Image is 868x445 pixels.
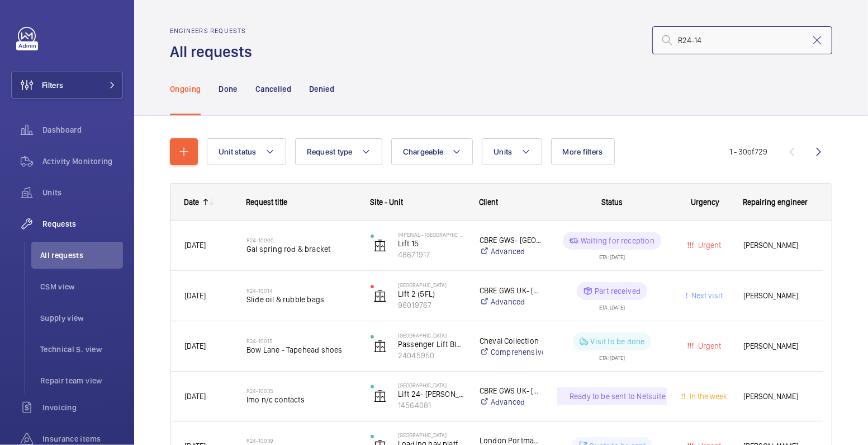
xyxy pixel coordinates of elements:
span: [DATE] [184,291,206,300]
input: Search by request number or quote number [652,26,832,54]
span: Insurance items [42,433,123,444]
h2: R24-10015 [246,338,356,344]
span: Activity Monitoring [42,156,123,167]
p: Lift 15 [398,238,465,249]
p: [GEOGRAPHIC_DATA] [398,332,465,339]
span: Unit status [219,147,257,156]
span: Urgency [691,198,719,207]
p: Part received [595,285,641,297]
a: Comprehensive [480,346,543,358]
a: Advanced [480,396,543,407]
p: Imperial - [GEOGRAPHIC_DATA] [398,231,465,238]
h1: All requests [170,41,259,62]
div: ETA: [DATE] [599,300,625,310]
button: Request type [295,138,382,165]
span: CSM view [40,281,123,292]
p: Ready to be sent to Netsuite [570,391,666,402]
span: Imo n/c contacts [246,394,356,405]
p: Done [219,83,237,95]
button: More filters [551,138,615,165]
p: [GEOGRAPHIC_DATA] [398,382,465,388]
span: More filters [563,147,603,156]
span: Repairing engineer [743,198,808,207]
img: elevator.svg [373,239,387,252]
p: Cancelled [255,83,291,95]
img: elevator.svg [373,390,387,403]
span: In the week [687,392,727,401]
span: Filters [42,79,63,91]
p: [GEOGRAPHIC_DATA] [398,282,465,288]
span: Status [601,198,623,207]
span: Slide oil & rubble bags [246,294,356,305]
a: Advanced [480,296,543,307]
span: Request type [307,147,353,156]
span: Units [42,187,123,198]
p: Lift 24- [PERSON_NAME] Wing External Glass Building 201 [398,388,465,400]
p: 96019767 [398,299,465,311]
img: elevator.svg [373,340,387,353]
span: [DATE] [184,341,206,350]
span: Next visit [690,291,723,300]
span: Bow Lane - Tapehead shoes [246,344,356,355]
span: Dashboard [42,124,123,135]
p: 14564081 [398,400,465,411]
button: Unit status [207,138,286,165]
span: All requests [40,250,123,261]
span: Units [494,147,512,156]
span: Supply view [40,312,123,324]
span: Invoicing [42,402,123,413]
p: CBRE GWS UK- [GEOGRAPHIC_DATA] [480,285,543,296]
span: of [747,147,755,156]
span: Gal spring rod & bracket [246,243,356,255]
span: Chargeable [403,147,444,156]
p: [GEOGRAPHIC_DATA] [398,432,465,438]
p: Denied [309,83,334,95]
span: Urgent [696,241,721,250]
img: elevator.svg [373,289,387,303]
span: [DATE] [184,392,206,401]
span: [DATE] [184,241,206,250]
button: Chargeable [391,138,473,165]
span: [PERSON_NAME] [743,390,809,403]
div: Date [184,198,199,207]
p: Waiting for reception [581,235,654,246]
p: Cheval Collection [480,335,543,346]
p: Lift 2 (5FL) [398,288,465,299]
button: Filters [11,72,123,99]
span: [PERSON_NAME] [743,239,809,252]
a: Advanced [480,246,543,257]
p: 24045950 [398,350,465,361]
span: Site - Unit [370,198,403,207]
p: Ongoing [170,83,201,95]
span: [PERSON_NAME] [743,289,809,302]
span: Client [479,198,498,207]
span: Request title [246,198,287,207]
p: CBRE GWS- [GEOGRAPHIC_DATA] ([GEOGRAPHIC_DATA]) [480,235,543,246]
h2: R24-10000 [246,237,356,243]
h2: R24-10014 [246,287,356,294]
p: 48671917 [398,249,465,260]
h2: R24-10039 [246,437,356,444]
span: Requests [42,218,123,229]
p: CBRE GWS UK- [GEOGRAPHIC_DATA] ([GEOGRAPHIC_DATA]) [480,385,543,396]
p: Visit to be done [591,336,645,347]
span: 1 - 30 729 [729,148,767,156]
span: Urgent [696,341,721,350]
p: Passenger Lift Block A [398,339,465,350]
span: [PERSON_NAME] [743,340,809,353]
span: Repair team view [40,375,123,386]
div: ETA: [DATE] [599,250,625,260]
div: ETA: [DATE] [599,350,625,360]
h2: Engineers requests [170,27,259,35]
h2: R24-10035 [246,387,356,394]
span: Technical S. view [40,344,123,355]
button: Units [482,138,542,165]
